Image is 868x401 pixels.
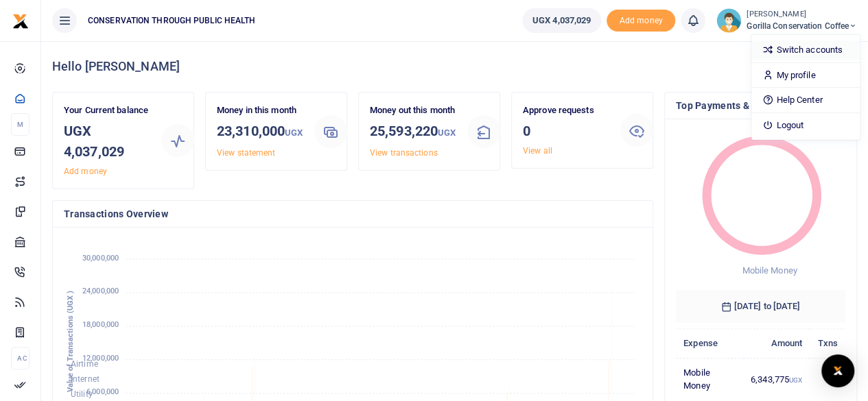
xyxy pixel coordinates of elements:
span: Utility [71,390,93,400]
a: Switch accounts [751,40,860,60]
img: profile-user [716,8,741,33]
h3: 0 [523,121,609,141]
a: logo-small logo-large logo-large [12,15,29,25]
p: Your Current balance [64,104,150,118]
p: Approve requests [523,104,609,118]
tspan: 12,000,000 [82,354,119,363]
td: 3 [810,358,845,400]
img: logo-small [12,13,29,29]
tspan: 30,000,000 [82,254,119,263]
small: UGX [789,376,802,384]
h3: UGX 4,037,029 [64,121,150,162]
small: UGX [438,127,456,138]
a: Logout [751,116,860,135]
a: Help Center [751,90,860,110]
li: Wallet ballance [517,8,607,33]
tspan: 24,000,000 [82,287,119,296]
td: 6,343,775 [743,358,810,400]
span: Internet [71,374,99,384]
tspan: 18,000,000 [82,321,119,330]
h6: [DATE] to [DATE] [676,290,845,323]
a: profile-user [PERSON_NAME] Gorilla Conservation Coffee [716,8,857,33]
a: UGX 4,037,029 [522,8,601,33]
li: M [11,113,30,136]
th: Expense [676,328,743,358]
span: UGX 4,037,029 [532,14,591,27]
text: Value of Transactions (UGX ) [66,291,75,393]
li: Toup your wallet [607,10,675,32]
li: Ac [11,347,30,369]
p: Money out this month [370,104,456,118]
small: UGX [285,127,303,138]
th: Amount [743,328,810,358]
span: Gorilla Conservation Coffee [747,20,857,32]
span: Airtime [71,359,98,369]
span: CONSERVATION THROUGH PUBLIC HEALTH [82,14,261,27]
td: Mobile Money [676,358,743,400]
tspan: 6,000,000 [86,387,119,396]
th: Txns [810,328,845,358]
a: Add money [64,167,107,176]
h3: 25,593,220 [370,121,456,143]
a: View statement [217,148,275,158]
a: My profile [751,66,860,85]
div: Open Intercom Messenger [821,354,854,387]
p: Money in this month [217,104,303,118]
small: [PERSON_NAME] [747,9,857,21]
span: Mobile Money [742,265,797,276]
span: Add money [607,10,675,32]
h4: Hello [PERSON_NAME] [52,59,857,74]
h4: Top Payments & Expenses [676,98,845,113]
a: View transactions [370,148,438,158]
h4: Transactions Overview [64,206,642,221]
h3: 23,310,000 [217,121,303,143]
a: Add money [607,14,675,25]
a: View all [523,146,552,156]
